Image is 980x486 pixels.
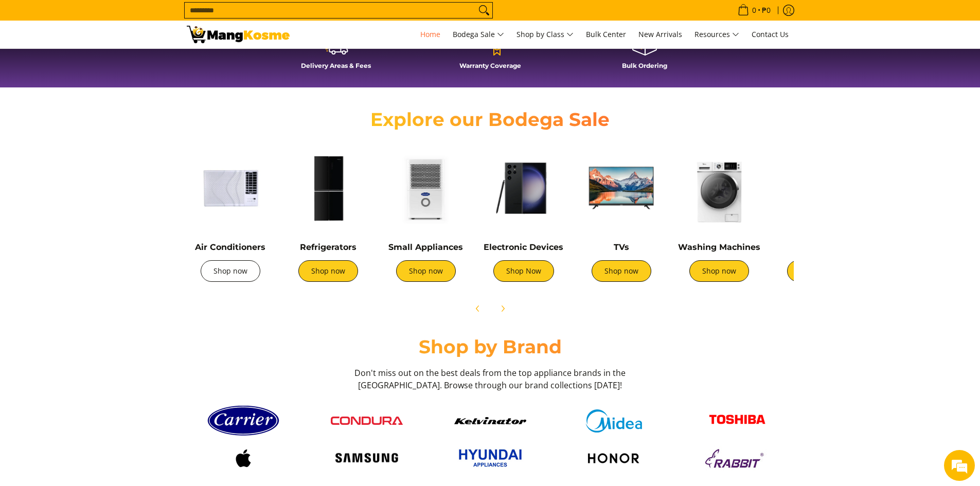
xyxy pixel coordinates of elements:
[578,145,665,232] img: TVs
[454,417,526,424] img: Kelvinator button 9a26f67e caed 448c 806d e01e406ddbdc
[454,445,526,471] img: Hyundai 2
[511,21,579,48] a: Shop by Class
[264,62,408,69] h4: Delivery Areas & Fees
[187,26,290,43] img: Mang Kosme: Your Home Appliances Warehouse Sale Partner!
[341,108,639,131] h2: Explore our Bodega Sale
[434,417,547,424] a: Kelvinator button 9a26f67e caed 448c 806d e01e406ddbdc
[415,21,446,48] a: Home
[382,145,470,232] img: Small Appliances
[351,367,629,391] h3: Don't miss out on the best deals from the top appliance brands in the [GEOGRAPHIC_DATA]. Browse t...
[701,445,773,471] img: Logo rabbit
[187,145,274,232] img: Air Conditioners
[681,445,794,471] a: Logo rabbit
[578,409,650,433] img: Midea logo 405e5d5e af7e 429b b899 c48f4df307b6
[787,260,847,282] a: Shop now
[264,30,408,77] a: Delivery Areas & Fees
[735,5,774,16] span: •
[396,260,456,282] a: Shop now
[388,242,463,252] a: Small Appliances
[453,28,504,41] span: Bodega Sale
[480,145,567,232] img: Electronic Devices
[689,260,749,282] a: Shop now
[493,260,554,282] a: Shop Now
[331,417,403,425] img: Condura logo red
[633,21,687,48] a: New Arrivals
[746,21,794,48] a: Contact Us
[678,242,760,252] a: Washing Machines
[476,3,492,18] button: Search
[310,417,423,425] a: Condura logo red
[484,242,563,252] a: Electronic Devices
[573,30,717,77] a: Bulk Ordering
[516,28,574,41] span: Shop by Class
[448,21,509,48] a: Bodega Sale
[418,30,562,77] a: Warranty Coverage
[586,29,626,39] span: Bulk Center
[187,402,300,440] a: Carrier logo 1 98356 9b90b2e1 0bd1 49ad 9aa2 9ddb2e94a36b
[592,260,651,282] a: Shop now
[557,409,670,433] a: Midea logo 405e5d5e af7e 429b b899 c48f4df307b6
[195,242,265,252] a: Air Conditioners
[331,448,403,468] img: Logo samsung wordmark
[614,242,629,252] a: TVs
[581,21,631,48] a: Bulk Center
[300,242,357,252] a: Refrigerators
[578,445,650,471] img: Logo honor
[418,62,562,69] h4: Warranty Coverage
[187,445,300,471] a: Logo apple
[201,260,260,282] a: Shop now
[284,145,372,232] img: Refrigerators
[298,260,358,282] a: Shop now
[300,21,794,48] nav: Main Menu
[638,29,682,39] span: New Arrivals
[207,402,279,440] img: Carrier logo 1 98356 9b90b2e1 0bd1 49ad 9aa2 9ddb2e94a36b
[752,29,789,39] span: Contact Us
[557,445,670,471] a: Logo honor
[675,145,763,232] img: Washing Machines
[751,7,758,14] span: 0
[207,445,279,471] img: Logo apple
[187,335,794,358] h2: Shop by Brand
[701,407,773,435] img: Toshiba logo
[694,28,739,41] span: Resources
[681,407,794,435] a: Toshiba logo
[773,145,861,232] img: Cookers
[491,297,514,320] button: Next
[310,448,423,468] a: Logo samsung wordmark
[760,7,772,14] span: ₱0
[467,297,489,320] button: Previous
[420,29,440,39] span: Home
[434,445,547,471] a: Hyundai 2
[573,62,717,69] h4: Bulk Ordering
[689,21,744,48] a: Resources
